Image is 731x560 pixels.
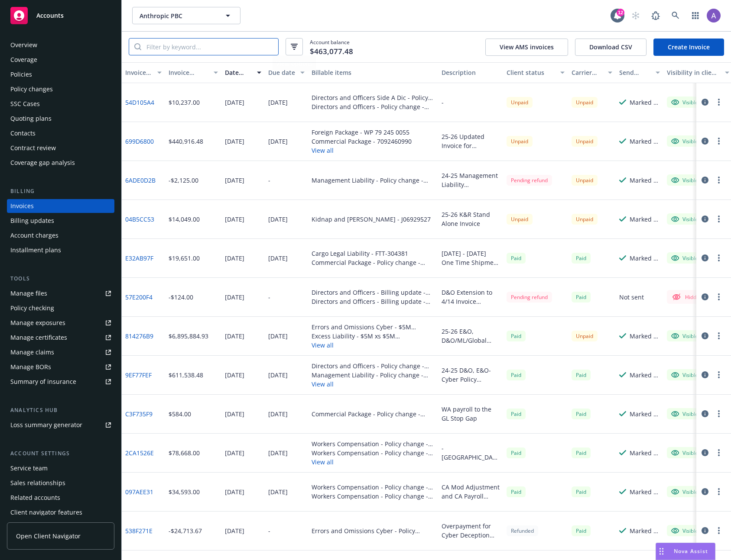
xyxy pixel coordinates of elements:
div: Contract review [10,141,56,155]
div: Refunded [507,525,538,536]
div: Workers Compensation - Policy change - 7092461007 [312,439,435,448]
a: 538F271E [125,526,153,535]
div: Drag to move [656,543,667,560]
button: Invoice ID [122,62,165,83]
a: Contacts [7,126,114,140]
button: View all [312,341,435,350]
div: 25-26 K&R Stand Alone Invoice [442,210,500,228]
div: Paid [572,370,591,380]
div: Visible [671,137,698,145]
div: Visible [671,527,698,534]
div: -$124.00 [169,293,193,302]
a: Report a Bug [647,7,664,24]
a: 04B5CC53 [125,215,154,224]
div: [DATE] [268,331,288,341]
div: Directors and Officers Side A Dic - Policy change - BPRO8118033 [312,93,435,102]
span: Paid [507,447,526,458]
span: Open Client Navigator [16,531,81,541]
div: Unpaid [507,214,533,225]
div: Directors and Officers - Billing update - 768782745 [312,297,435,306]
div: - [GEOGRAPHIC_DATA], [GEOGRAPHIC_DATA], [GEOGRAPHIC_DATA] Mod Adjustment - Various Rate changes b... [442,444,500,462]
div: Coverage [10,53,37,67]
div: 25-26 Updated Invoice for Commercial Package, Auto, Workers Comp., Excess Liability, Foreign Pack... [442,132,500,150]
div: Summary of insurance [10,375,76,389]
div: Invoice amount [169,68,208,77]
div: Paid [507,409,526,419]
div: $611,538.48 [169,370,203,380]
a: 9EF77FEF [125,370,152,380]
div: Unpaid [572,175,598,186]
a: Coverage [7,53,114,67]
div: Policies [10,68,32,81]
a: Create Invoice [653,39,724,56]
a: Manage BORs [7,360,114,374]
div: CA Mod Adjustment and CA Payroll Exposure Updates [442,483,500,501]
div: Paid [507,486,526,497]
a: Overview [7,38,114,52]
div: Analytics hub [7,406,114,415]
a: Manage exposures [7,316,114,330]
a: Summary of insurance [7,375,114,389]
div: Hidden [671,292,702,302]
button: Invoice amount [165,62,221,83]
a: Start snowing [627,7,644,24]
a: SSC Cases [7,97,114,111]
div: - [442,98,444,107]
a: Manage claims [7,345,114,359]
a: 54D105A4 [125,98,154,107]
a: C3F735F9 [125,409,153,418]
button: Due date [265,62,308,83]
a: 6ADE0D2B [125,176,156,185]
div: $6,895,884.93 [169,331,208,341]
div: Management Liability - Policy change - 8264-2239 [312,176,435,185]
img: photo [707,9,721,23]
div: Visible [671,254,698,262]
div: Related accounts [10,491,60,505]
div: $14,049.00 [169,215,200,224]
span: Anthropic PBC [140,11,214,20]
div: Policy changes [10,82,53,96]
div: Marked as sent [630,254,660,263]
button: View AMS invoices [485,39,568,56]
div: [DATE] [225,331,244,341]
button: Description [438,62,503,83]
div: 24-25 D&O, E&O-Cyber Policy Extensions #1 & #2 ([DATE] & [DATE]) [442,366,500,384]
a: 57E200F4 [125,293,153,302]
div: Account settings [7,449,114,458]
a: Loss summary generator [7,418,114,432]
div: Overview [10,38,37,52]
div: Visible [671,410,698,418]
div: Invoice ID [125,68,152,77]
div: Unpaid [507,97,533,108]
div: [DATE] [225,254,244,263]
div: Commercial Package - Policy change - 7092460990 [312,258,435,267]
div: [DATE] [225,98,244,107]
div: D&O Extension to 4/14 Invoice Revision - Return Premium [442,288,500,306]
div: [DATE] [225,215,244,224]
div: Marked as sent [630,176,660,185]
div: Workers Compensation - Policy change - 7092461010 [312,492,435,501]
input: Filter by keyword... [141,39,278,55]
div: -$2,125.00 [169,176,198,185]
a: Quoting plans [7,112,114,126]
div: Paid [572,486,591,497]
button: Download CSV [575,39,647,56]
span: Account balance [310,39,353,55]
a: Manage certificates [7,331,114,344]
div: Excess Liability - $5M xs $5M ([PERSON_NAME]) - 1000635538251 [312,331,435,341]
div: 25-26 E&O, D&O/ML/Global Renewal Invoice [442,327,500,345]
div: [DATE] [268,137,288,146]
div: Errors and Omissions Cyber - $5M Primary (AmTrust) - ACL1246485 01 [312,322,435,331]
div: Due date [268,68,295,77]
div: Tools [7,274,114,283]
div: [DATE] [225,448,244,457]
a: 097AEE31 [125,487,153,496]
div: Foreign Package - WP 79 245 0055 [312,128,412,137]
div: Marked as sent [630,215,660,224]
span: Nova Assist [674,547,708,555]
button: Date issued [221,62,265,83]
button: Nova Assist [656,543,715,560]
div: Paid [572,525,591,536]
